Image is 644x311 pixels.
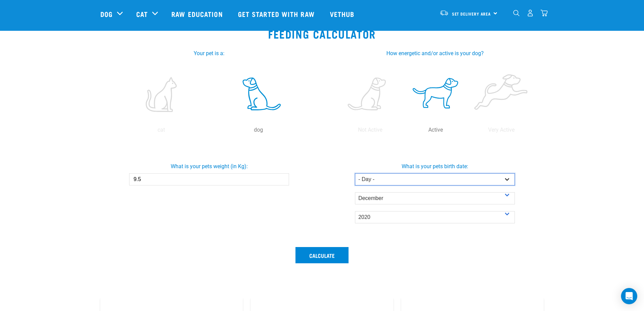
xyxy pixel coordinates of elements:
h2: Feeding Calculator [8,28,636,40]
button: Calculate [295,247,349,263]
a: Vethub [323,0,363,27]
img: home-icon@2x.png [541,9,548,17]
a: Cat [136,9,148,19]
img: van-moving.png [439,10,449,16]
span: Set Delivery Area [452,13,491,15]
p: Not Active [339,126,402,134]
label: Your pet is a: [104,49,314,58]
p: Very Active [470,126,533,134]
a: Get started with Raw [231,0,323,27]
a: Raw Education [165,0,231,27]
label: What is your pets birth date: [321,162,549,171]
img: home-icon-1@2x.png [513,10,520,16]
div: Open Intercom Messenger [621,288,637,304]
label: What is your pets weight (in Kg): [95,162,324,171]
a: Dog [100,9,113,19]
p: cat [114,126,209,134]
label: How energetic and/or active is your dog? [330,49,540,58]
img: user.png [527,9,534,17]
p: Active [404,126,467,134]
p: dog [211,126,306,134]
